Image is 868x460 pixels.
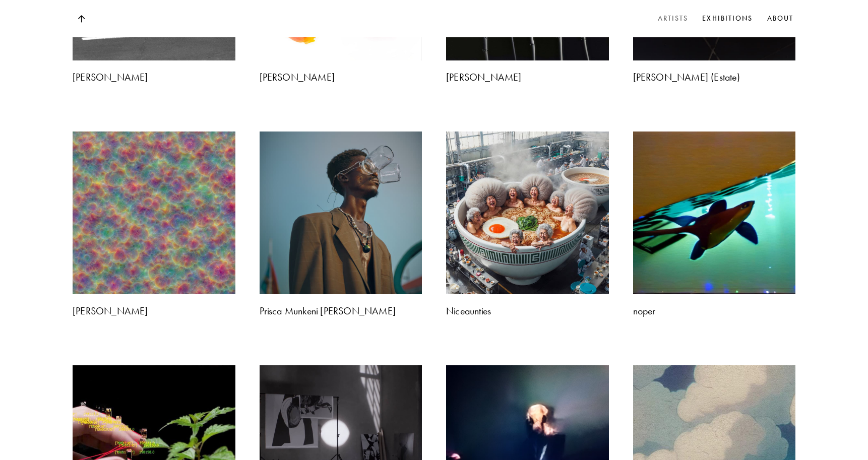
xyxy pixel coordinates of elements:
[260,71,335,83] b: [PERSON_NAME]
[765,11,796,26] a: About
[260,132,422,317] a: Artist ProfilePrisca Munkeni [PERSON_NAME]
[446,132,609,317] a: Artist ProfileNiceaunties
[633,132,796,317] a: Artist Profilenoper
[78,15,85,23] img: Top
[73,305,148,317] b: [PERSON_NAME]
[73,132,235,294] img: Artist Profile
[73,71,148,83] b: [PERSON_NAME]
[656,11,691,26] a: Artists
[446,132,609,294] img: Artist Profile
[633,71,740,83] b: [PERSON_NAME] (Estate)
[73,132,235,317] a: Artist Profile[PERSON_NAME]
[633,132,796,294] img: Artist Profile
[260,305,396,317] b: Prisca Munkeni [PERSON_NAME]
[446,305,491,317] b: Niceaunties
[633,305,656,317] b: noper
[260,132,422,294] img: Artist Profile
[446,71,522,83] b: [PERSON_NAME]
[700,11,755,26] a: Exhibitions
